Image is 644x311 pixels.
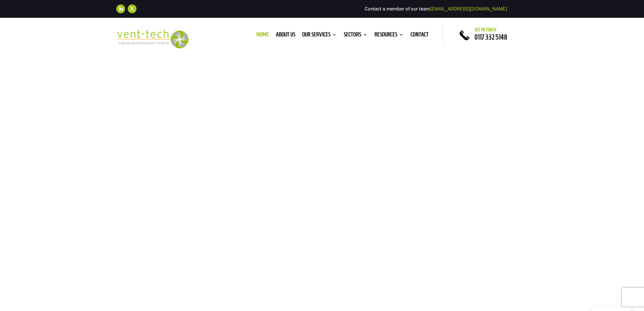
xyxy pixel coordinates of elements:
[302,32,337,39] a: Our Services
[475,33,507,41] a: 0117 332 5148
[116,4,125,13] a: Follow on LinkedIn
[116,30,189,48] img: 2023-09-27T08_35_16.549ZVENT-TECH---Clear-background
[276,32,295,39] a: About us
[475,27,496,32] span: Get in touch
[411,32,429,39] a: Contact
[365,6,507,12] span: Contact a member of our team
[344,32,367,39] a: Sectors
[256,32,269,39] a: Home
[430,6,507,12] a: [EMAIL_ADDRESS][DOMAIN_NAME]
[374,32,404,39] a: Resources
[128,4,137,13] a: Follow on X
